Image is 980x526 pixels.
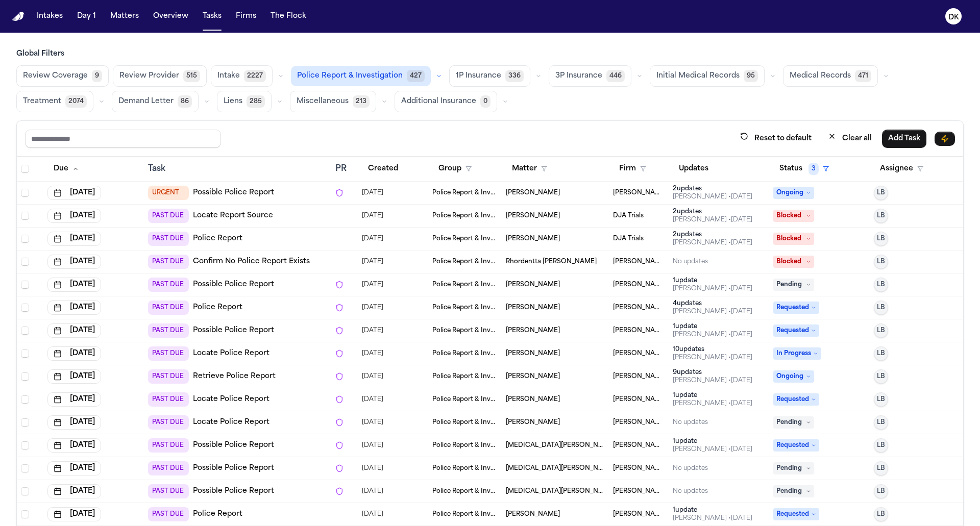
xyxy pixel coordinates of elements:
button: Additional Insurance0 [395,91,497,112]
button: Review Provider515 [113,65,207,87]
button: Intakes [33,7,67,26]
span: 446 [606,70,625,82]
span: 1P Insurance [456,71,501,81]
button: Matters [106,7,143,26]
button: Add Task [882,130,926,148]
span: Demand Letter [118,96,174,107]
button: Firms [232,7,260,26]
button: Reset to default [734,129,818,148]
span: Review Provider [119,71,179,81]
button: Medical Records471 [783,65,878,87]
button: Intake2227 [211,65,273,87]
span: Intake [217,71,240,81]
span: 9 [92,70,102,82]
span: 471 [855,70,871,82]
span: 515 [183,70,200,82]
span: Miscellaneous [297,96,349,107]
span: 427 [407,70,425,82]
button: Initial Medical Records95 [650,65,765,87]
span: 213 [353,95,370,108]
img: Finch Logo [12,12,24,21]
a: Home [12,12,24,21]
button: Treatment2074 [16,91,93,112]
span: Additional Insurance [401,96,476,107]
button: Liens285 [217,91,272,112]
span: 86 [178,95,192,108]
button: Clear all [822,129,878,148]
span: Review Coverage [23,71,88,81]
button: 1P Insurance336 [449,65,530,87]
button: Tasks [199,7,226,26]
span: 0 [480,95,491,108]
span: 285 [247,95,265,108]
span: Medical Records [790,71,851,81]
span: Police Report & Investigation [297,71,403,81]
span: 2227 [244,70,266,82]
button: Demand Letter86 [112,91,199,112]
button: The Flock [266,7,310,26]
span: 3P Insurance [555,71,602,81]
button: Overview [149,7,192,26]
span: Liens [224,96,242,107]
span: Initial Medical Records [656,71,740,81]
button: Miscellaneous213 [290,91,376,112]
button: Immediate Task [935,132,955,146]
button: Police Report & Investigation427 [291,66,431,86]
span: 95 [744,70,758,82]
button: 3P Insurance446 [549,65,631,87]
button: Day 1 [73,7,100,26]
span: Treatment [23,96,61,107]
span: 336 [505,70,524,82]
h3: Global Filters [16,49,964,59]
span: 2074 [65,95,87,108]
button: Review Coverage9 [16,65,109,87]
